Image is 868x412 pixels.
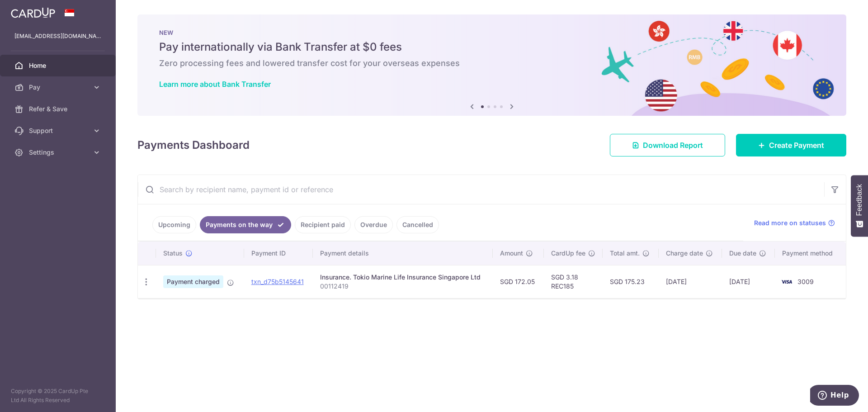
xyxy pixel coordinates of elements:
[320,273,486,282] div: Insurance. Tokio Marine Life Insurance Singapore Ltd
[729,249,756,258] span: Due date
[769,140,824,151] span: Create Payment
[722,265,775,298] td: [DATE]
[851,175,868,237] button: Feedback - Show survey
[159,40,825,54] h5: Pay internationally via Bank Transfer at $0 fees
[200,216,291,233] a: Payments on the way
[251,278,304,285] a: txn_d75b5145641
[29,148,89,157] span: Settings
[313,242,493,265] th: Payment details
[163,249,183,258] span: Status
[810,385,859,407] iframe: Opens a widget where you can find more information
[610,134,725,156] a: Download Report
[659,265,722,298] td: [DATE]
[137,14,846,116] img: Bank transfer banner
[320,282,486,291] p: 00112419
[551,249,585,258] span: CardUp fee
[354,216,393,233] a: Overdue
[778,276,796,287] img: Bank Card
[643,140,703,151] span: Download Report
[295,216,351,233] a: Recipient paid
[855,184,863,216] span: Feedback
[29,104,89,114] span: Refer & Save
[29,83,89,92] span: Pay
[500,249,523,258] span: Amount
[396,216,439,233] a: Cancelled
[152,216,196,233] a: Upcoming
[797,278,814,285] span: 3009
[29,126,89,135] span: Support
[754,218,826,227] span: Read more on statuses
[29,61,89,70] span: Home
[244,242,313,265] th: Payment ID
[159,29,825,36] p: NEW
[493,265,544,298] td: SGD 172.05
[138,175,824,204] input: Search by recipient name, payment id or reference
[11,7,55,18] img: CardUp
[163,275,223,288] span: Payment charged
[544,265,603,298] td: SGD 3.18 REC185
[137,137,250,153] h4: Payments Dashboard
[14,32,101,41] p: [EMAIL_ADDRESS][DOMAIN_NAME]
[610,249,640,258] span: Total amt.
[159,80,271,89] a: Learn more about Bank Transfer
[754,218,835,227] a: Read more on statuses
[159,58,825,69] h6: Zero processing fees and lowered transfer cost for your overseas expenses
[736,134,846,156] a: Create Payment
[775,242,846,265] th: Payment method
[666,249,703,258] span: Charge date
[603,265,659,298] td: SGD 175.23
